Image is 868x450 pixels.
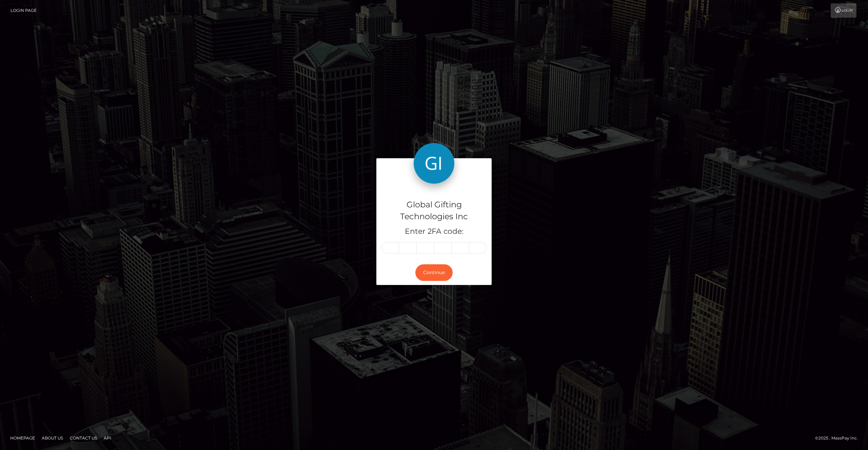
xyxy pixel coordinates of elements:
div: © 2025 , MassPay Inc. [815,434,863,442]
a: API [101,433,114,443]
img: Global Gifting Technologies Inc [414,143,454,184]
a: Login [831,3,856,18]
h4: Global Gifting Technologies Inc [381,199,487,223]
button: Continue [415,264,453,281]
a: About Us [39,433,66,443]
a: Homepage [7,433,38,443]
h5: Enter 2FA code: [381,226,487,237]
a: Login Page [11,3,37,18]
a: Contact Us [67,433,100,443]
